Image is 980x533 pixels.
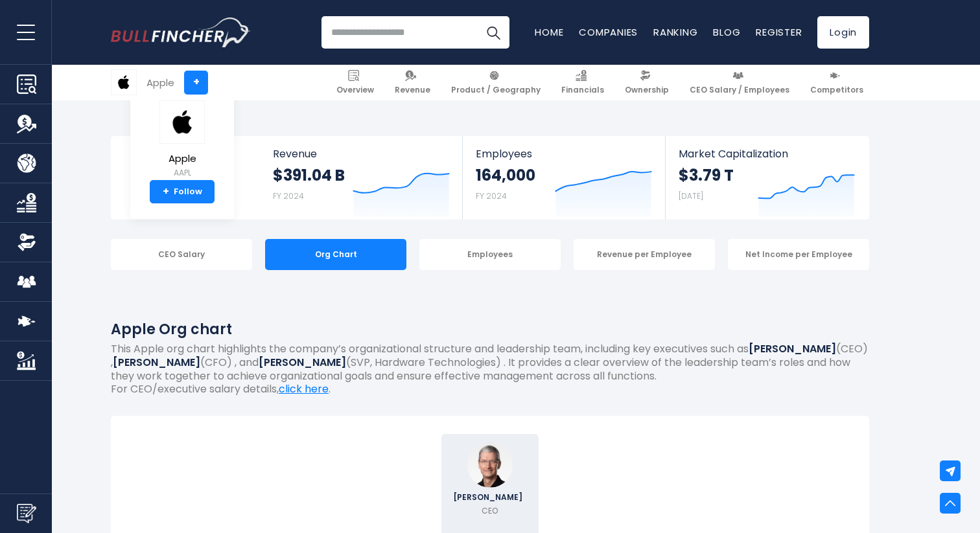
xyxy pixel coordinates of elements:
a: Financials [555,65,610,100]
a: +Follow [150,180,215,203]
strong: $391.04 B [273,165,345,185]
div: Employees [419,239,561,270]
a: CEO Salary / Employees [684,65,795,100]
b: [PERSON_NAME] [113,355,200,370]
span: CEO Salary / Employees [690,85,789,95]
div: CEO Salary [111,239,252,270]
a: Overview [331,65,380,100]
img: Bullfincher logo [111,17,251,47]
p: For CEO/executive salary details, . [111,383,869,396]
a: Revenue [389,65,436,100]
img: Tim Cook [467,442,513,488]
span: [PERSON_NAME] [453,493,526,501]
a: Go to homepage [111,17,250,47]
a: Companies [579,25,638,39]
a: Revenue $391.04 B FY 2024 [260,136,463,220]
a: Employees 164,000 FY 2024 [463,136,664,220]
strong: + [163,186,169,198]
a: Login [817,16,869,49]
p: CEO [482,505,498,517]
span: Financials [561,85,604,95]
span: Market Capitalization [679,148,855,160]
img: Ownership [17,232,36,252]
span: Apple [159,153,205,164]
small: AAPL [159,167,205,179]
a: Market Capitalization $3.79 T [DATE] [666,136,868,220]
span: Competitors [810,85,863,95]
span: Revenue [395,85,430,95]
a: Competitors [804,65,869,100]
div: Apple [146,75,174,90]
a: Home [535,25,563,39]
b: [PERSON_NAME] [259,355,346,370]
span: Ownership [625,85,669,95]
a: Register [756,25,802,39]
span: Revenue [273,148,450,160]
a: Product / Geography [445,65,546,100]
span: Employees [476,148,651,160]
a: + [184,71,208,95]
small: [DATE] [679,190,703,201]
button: Search [477,16,509,49]
a: Apple AAPL [159,100,205,181]
strong: 164,000 [476,165,535,185]
span: Overview [336,85,374,95]
a: Ranking [653,25,697,39]
small: FY 2024 [273,190,304,201]
h1: Apple Org chart [111,319,869,340]
strong: $3.79 T [679,165,734,185]
small: FY 2024 [476,190,507,201]
div: Net Income per Employee [728,239,869,270]
b: [PERSON_NAME] [749,341,836,356]
a: Blog [713,25,740,39]
div: Revenue per Employee [574,239,715,270]
span: Product / Geography [451,85,541,95]
img: AAPL logo [159,100,205,144]
div: Org Chart [265,239,406,270]
p: This Apple org chart highlights the company’s organizational structure and leadership team, inclu... [111,343,869,383]
a: Ownership [619,65,675,100]
img: AAPL logo [111,70,136,95]
a: click here [279,381,329,396]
